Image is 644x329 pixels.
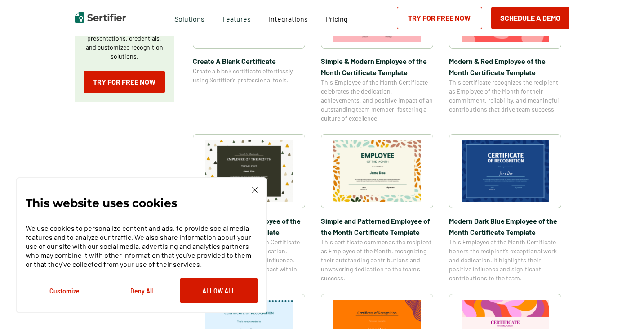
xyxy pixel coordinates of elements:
[333,140,421,202] img: Simple and Patterned Employee of the Month Certificate Template
[84,71,165,93] a: Try for Free Now
[84,16,165,61] p: Create a blank certificate with Sertifier for professional presentations, credentials, and custom...
[75,12,126,23] img: Sertifier | Digital Credentialing Platform
[26,224,258,269] p: We use cookies to personalize content and ads, to provide social media features and to analyze ou...
[269,12,308,23] a: Integrations
[491,7,569,29] button: Schedule a Demo
[397,7,482,29] a: Try for Free Now
[193,67,305,85] span: Create a blank certificate effortlessly using Sertifier’s professional tools.
[252,187,258,193] img: Cookie Popup Close
[205,140,293,202] img: Simple & Colorful Employee of the Month Certificate Template
[321,215,433,238] span: Simple and Patterned Employee of the Month Certificate Template
[599,286,644,329] iframe: Chat Widget
[321,134,433,283] a: Simple and Patterned Employee of the Month Certificate TemplateSimple and Patterned Employee of t...
[269,14,308,23] span: Integrations
[462,140,549,202] img: Modern Dark Blue Employee of the Month Certificate Template
[449,215,561,238] span: Modern Dark Blue Employee of the Month Certificate Template
[193,55,305,67] span: Create A Blank Certificate
[321,55,433,78] span: Simple & Modern Employee of the Month Certificate Template
[193,134,305,283] a: Simple & Colorful Employee of the Month Certificate TemplateSimple & Colorful Employee of the Mon...
[449,134,561,283] a: Modern Dark Blue Employee of the Month Certificate TemplateModern Dark Blue Employee of the Month...
[174,12,204,23] span: Solutions
[449,238,561,283] span: This Employee of the Month Certificate honors the recipient’s exceptional work and dedication. It...
[326,14,348,23] span: Pricing
[180,278,258,303] button: Allow All
[103,278,180,303] button: Deny All
[449,78,561,114] span: This certificate recognizes the recipient as Employee of the Month for their commitment, reliabil...
[321,78,433,123] span: This Employee of the Month Certificate celebrates the dedication, achievements, and positive impa...
[449,55,561,78] span: Modern & Red Employee of the Month Certificate Template
[26,278,103,303] button: Customize
[222,12,251,23] span: Features
[26,198,177,207] p: This website uses cookies
[321,238,433,283] span: This certificate commends the recipient as Employee of the Month, recognizing their outstanding c...
[326,12,348,23] a: Pricing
